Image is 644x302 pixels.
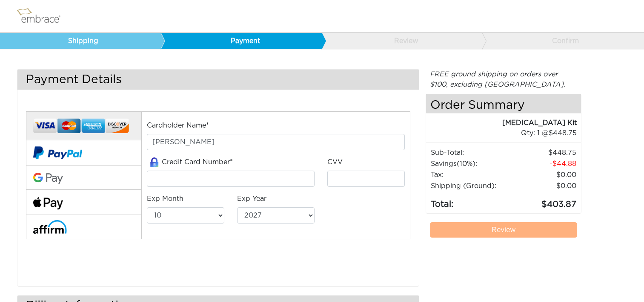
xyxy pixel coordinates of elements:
td: 0.00 [511,169,577,180]
div: FREE ground shipping on orders over $100, excluding [GEOGRAPHIC_DATA]. [426,69,581,90]
label: Cardholder Name* [147,120,209,131]
td: Sub-Total: [430,147,511,158]
img: credit-cards.png [33,116,129,136]
img: paypal-v2.png [33,140,82,165]
img: logo.png [15,6,70,27]
td: 448.75 [511,147,577,158]
label: Credit Card Number* [147,157,233,168]
td: Savings : [430,158,511,169]
span: 448.75 [549,130,577,136]
td: Total: [430,192,511,211]
div: 1 @ [437,128,577,138]
td: $0.00 [511,180,577,192]
h3: Payment Details [17,70,419,90]
img: Google-Pay-Logo.svg [33,173,63,185]
td: 44.88 [511,158,577,169]
a: Payment [160,33,321,49]
div: [MEDICAL_DATA] Kit [426,118,577,128]
label: Exp Month [147,194,183,204]
label: Exp Year [237,194,266,204]
a: Review [430,222,577,238]
img: fullApplePay.png [33,197,63,209]
span: (10%) [457,160,475,167]
img: affirm-logo.svg [33,220,67,233]
label: CVV [327,157,343,167]
a: Review [321,33,482,49]
td: Shipping (Ground): [430,180,511,192]
td: Tax: [430,169,511,180]
h4: Order Summary [426,94,581,113]
img: amazon-lock.png [147,157,162,167]
a: Confirm [482,33,643,49]
td: 403.87 [511,192,577,211]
